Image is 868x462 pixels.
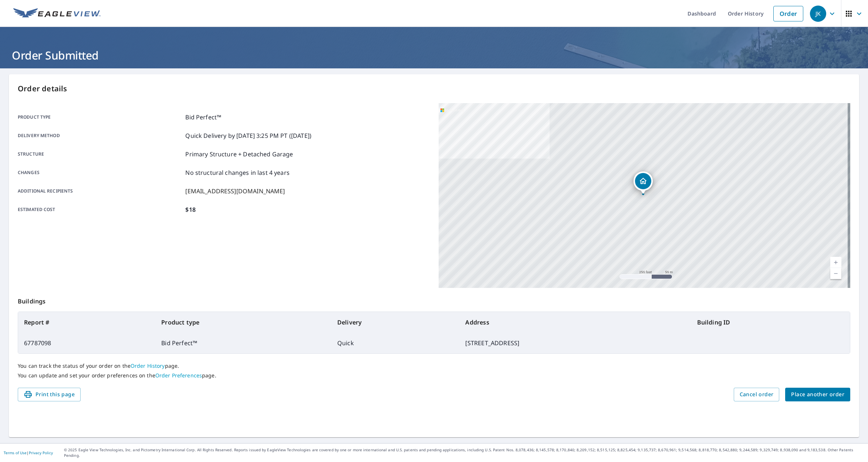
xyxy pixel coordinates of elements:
p: Product type [18,113,182,122]
div: Dropped pin, building 1, Residential property, 172 Alden St Fairfield, CT 06824 [634,171,653,194]
p: | [4,451,53,455]
div: JK [810,6,826,22]
p: Additional recipients [18,187,182,196]
p: You can update and set your order preferences on the page. [18,372,850,379]
th: Delivery [331,312,460,333]
p: © 2025 Eagle View Technologies, Inc. and Pictometry International Corp. All Rights Reserved. Repo... [64,447,864,458]
span: Place another order [791,390,844,399]
th: Building ID [691,312,850,333]
p: Primary Structure + Detached Garage [185,150,293,159]
span: Cancel order [740,390,774,399]
a: Order [773,6,803,21]
button: Place another order [785,388,850,401]
span: Print this page [24,390,75,399]
p: Estimated cost [18,205,182,214]
th: Report # [18,312,155,333]
td: Bid Perfect™ [155,333,331,353]
p: Changes [18,168,182,177]
button: Print this page [18,388,81,401]
h1: Order Submitted [9,48,859,63]
p: Delivery method [18,131,182,140]
td: Quick [331,333,460,353]
p: $18 [185,205,195,214]
th: Address [459,312,691,333]
a: Order History [131,362,165,369]
p: Quick Delivery by [DATE] 3:25 PM PT ([DATE]) [185,131,311,140]
img: EV Logo [13,8,101,19]
button: Cancel order [734,388,780,401]
a: Current Level 17, Zoom Out [830,268,841,279]
p: Order details [18,83,850,94]
a: Privacy Policy [29,450,53,455]
a: Current Level 17, Zoom In [830,257,841,268]
p: Buildings [18,288,850,312]
p: [EMAIL_ADDRESS][DOMAIN_NAME] [185,187,285,196]
p: You can track the status of your order on the page. [18,363,850,369]
td: [STREET_ADDRESS] [459,333,691,353]
th: Product type [155,312,331,333]
td: 67787098 [18,333,155,353]
p: No structural changes in last 4 years [185,168,290,177]
a: Order Preferences [155,372,202,379]
p: Structure [18,150,182,159]
p: Bid Perfect™ [185,113,221,122]
a: Terms of Use [4,450,27,455]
